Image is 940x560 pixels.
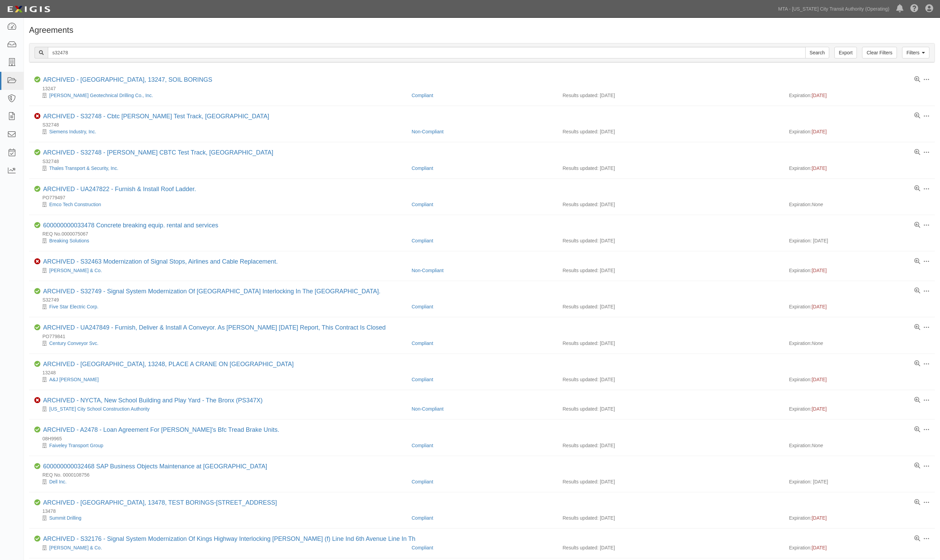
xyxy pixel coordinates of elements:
[34,499,40,506] i: Compliant
[34,361,40,367] i: Compliant
[43,463,267,470] div: 600000000032468 SAP Business Objects Maintenance at 2 Broadway
[862,47,897,58] a: Clear Filters
[43,288,381,295] div: S32749 - Signal System Modernization Of Roosevelt Avenue Interlocking In The Borough Of Queens.
[789,92,930,99] div: Expiration:
[43,397,263,404] a: ARCHIVED - NYCTA, New School Building and Play Yard - The Bronx (PS347X)
[34,463,40,469] i: Compliant
[412,443,433,448] a: Compliant
[412,545,433,550] a: Compliant
[34,77,40,83] i: Compliant
[412,165,433,171] a: Compliant
[34,478,407,485] div: Dell Inc.
[49,515,81,521] a: Summit Drilling
[902,47,929,58] a: Filters
[812,304,827,309] span: [DATE]
[412,129,443,134] a: Non-Compliant
[43,149,273,156] a: ARCHIVED - S32748 - [PERSON_NAME] CBTC Test Track, [GEOGRAPHIC_DATA]
[412,304,433,309] a: Compliant
[34,369,935,376] div: 13248
[789,303,930,310] div: Expiration:
[49,443,103,448] a: Faiveley Transport Group
[910,5,918,13] i: Help Center - Complianz
[43,222,218,229] a: 600000000033478 Concrete breaking equip. rental and services
[812,341,823,346] em: None
[43,499,277,507] div: NYCTA, 13478, TEST BORINGS-9001 4TH AVENUE BROOKLYN, NY
[914,427,920,433] a: View results summary
[412,406,443,412] a: Non-Compliant
[805,47,829,58] input: Search
[34,92,407,99] div: Craig Geotechnical Drilling Co., Inc.
[49,545,102,550] a: [PERSON_NAME] & Co.
[914,149,920,156] a: View results summary
[34,186,40,192] i: Compliant
[34,128,407,135] div: Siemens Industry, Inc.
[789,544,930,551] div: Expiration:
[914,186,920,192] a: View results summary
[34,536,40,542] i: Compliant
[43,113,269,120] a: ARCHIVED - S32748 - Cbtc [PERSON_NAME] Test Track, [GEOGRAPHIC_DATA]
[34,544,407,551] div: LK Comstock & Co.
[562,515,779,521] div: Results updated: [DATE]
[49,304,98,309] a: Five Star Electric Corp.
[34,397,40,403] i: Non-Compliant
[812,443,823,448] em: None
[34,515,407,521] div: Summit Drilling
[412,268,443,273] a: Non-Compliant
[834,47,857,58] a: Export
[412,341,433,346] a: Compliant
[789,376,930,383] div: Expiration:
[914,222,920,228] a: View results summary
[812,406,827,412] span: [DATE]
[812,93,827,98] span: [DATE]
[914,77,920,83] a: View results summary
[34,288,40,294] i: Compliant
[412,93,433,98] a: Compliant
[43,149,273,157] div: S32748 - Culver CBTC Test Track, Borough Of Brooklyn
[562,92,779,99] div: Results updated: [DATE]
[412,202,433,207] a: Compliant
[43,361,294,368] div: NYCTA, 13248, PLACE A CRANE ON 6TH AVE
[412,238,433,243] a: Compliant
[49,479,67,484] a: Dell Inc.
[34,435,935,442] div: 08H9965
[34,376,407,383] div: A&J Cianciulli
[562,237,779,244] div: Results updated: [DATE]
[43,426,279,434] div: A2478 - Loan Agreement For Faiveley's Bfc Tread Brake Units.
[5,3,52,15] img: logo-5460c22ac91f19d4615b14bd174203de0afe785f0fc80cf4dbbc73dc1793850b.png
[562,128,779,135] div: Results updated: [DATE]
[812,515,827,521] span: [DATE]
[43,76,212,83] a: ARCHIVED - [GEOGRAPHIC_DATA], 13247, SOIL BORINGS
[48,47,806,58] input: Search
[562,478,779,485] div: Results updated: [DATE]
[34,427,40,433] i: Compliant
[812,545,827,550] span: [DATE]
[34,405,407,412] div: New York City School Construction Authority
[562,165,779,172] div: Results updated: [DATE]
[34,508,935,515] div: 13478
[34,258,40,265] i: Non-Compliant
[789,267,930,274] div: Expiration:
[789,201,930,208] div: Expiration:
[49,165,118,171] a: Thales Transport & Security, Inc.
[812,377,827,382] span: [DATE]
[562,267,779,274] div: Results updated: [DATE]
[34,442,407,449] div: Faiveley Transport Group
[412,479,433,484] a: Compliant
[34,222,40,228] i: Compliant
[49,129,96,134] a: Siemens Industry, Inc.
[34,296,935,303] div: S32749
[43,76,212,84] div: NYCTA, 13247, SOIL BORINGS
[43,258,278,265] a: ARCHIVED - S32463 Modernization of Signal Stops, Airlines and Cable Replacement.
[43,324,386,331] a: ARCHIVED - UA247849 - Furnish, Deliver & Install A Conveyor. As [PERSON_NAME] [DATE] Report, This...
[562,442,779,449] div: Results updated: [DATE]
[789,340,930,347] div: Expiration:
[34,303,407,310] div: Five Star Electric Corp.
[34,85,935,92] div: 13247
[43,186,196,193] div: UA247822 - Furnish & Install Roof Ladder.
[789,237,930,244] div: Expiration: [DATE]
[789,405,930,412] div: Expiration:
[34,165,407,172] div: Thales Transport & Security, Inc.
[34,113,40,119] i: Non-Compliant
[789,478,930,485] div: Expiration: [DATE]
[812,165,827,171] span: [DATE]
